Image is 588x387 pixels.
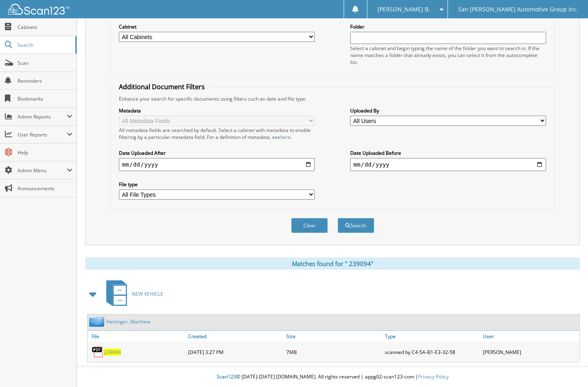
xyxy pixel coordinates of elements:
div: [DATE] 3:27 PM [186,344,285,360]
a: Type [383,331,481,342]
span: User Reports [18,131,67,138]
iframe: Chat Widget [547,348,588,387]
img: folder2.png [89,317,106,327]
label: Date Uploaded After [119,150,315,156]
label: Uploaded By [350,107,546,114]
span: Admin Reports [18,113,67,120]
div: © [DATE]-[DATE] [DOMAIN_NAME]. All rights reserved | appg02-scan123-com | [77,367,588,387]
a: Hettinger, Matthew [106,318,150,325]
div: Enhance your search for specific documents using filters such as date and file type. [115,95,551,102]
img: PDF.png [92,346,104,358]
a: User [481,331,579,342]
span: Admin Menu [18,167,67,174]
input: end [350,158,546,171]
span: Help [18,149,72,156]
span: Scan [18,59,72,66]
span: Bookmarks [18,95,72,102]
span: Reminders [18,77,72,84]
a: 239094 [104,349,121,356]
button: Search [338,218,374,233]
div: 7MB [284,344,383,360]
a: here [280,134,291,141]
button: Clear [291,218,328,233]
div: scanned by C4-5A-B1-E3-32-58 [383,344,481,360]
a: Privacy Policy [418,373,449,380]
div: [PERSON_NAME] [481,344,579,360]
div: Matches found for " 239094" [85,257,580,270]
img: scan123-logo-white.svg [8,4,69,15]
a: File [88,331,186,342]
span: Cabinets [18,24,72,31]
label: Metadata [119,107,315,114]
label: Folder [350,23,546,30]
span: Search [18,42,71,48]
span: N E W V E H I C L E [132,290,163,297]
input: start [119,158,315,171]
a: NEW VEHICLE [101,278,163,310]
label: Date Uploaded Before [350,150,546,156]
legend: Additional Document Filters [115,82,209,91]
span: Announcements [18,185,72,192]
span: 2 3 9 0 9 4 [104,349,121,356]
div: Select a cabinet and begin typing the name of the folder you want to search in. If the name match... [350,45,546,66]
label: File type [119,181,315,188]
div: All metadata fields are searched by default. Select a cabinet with metadata to enable filtering b... [119,127,315,141]
span: San [PERSON_NAME] Automotive Group Inc. [458,7,578,12]
span: [PERSON_NAME] B. [377,7,430,12]
a: Created [186,331,285,342]
a: Size [284,331,383,342]
label: Cabinet [119,23,315,30]
span: Scan123 [217,373,236,380]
